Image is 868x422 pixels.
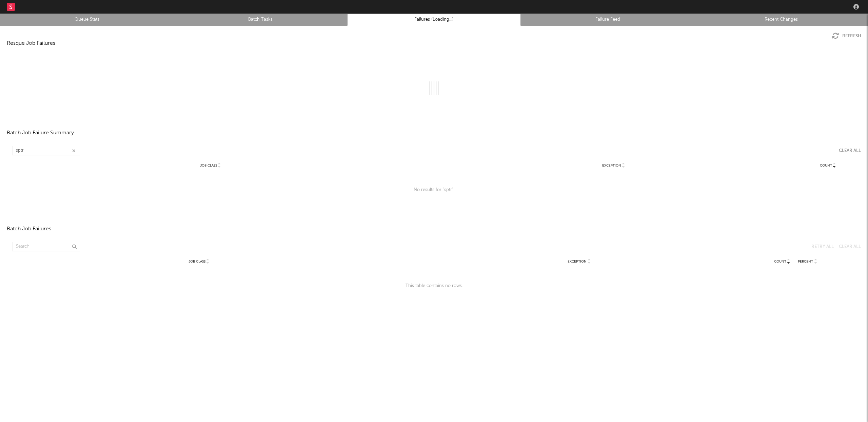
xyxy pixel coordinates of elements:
input: Search... [12,146,80,155]
span: Job Class [200,164,217,168]
button: Clear All [834,245,861,249]
div: Clear All [839,245,861,249]
a: Batch Tasks [177,16,343,24]
span: Exception [602,164,621,168]
a: Queue Stats [4,16,170,24]
button: Clear All [834,149,861,153]
span: Job Class [189,260,205,264]
div: Batch Job Failures [7,225,51,233]
div: Retry All [811,245,834,249]
div: Resque Job Failures [7,39,55,47]
a: Failures (Loading...) [351,16,517,24]
button: Refresh [832,33,861,39]
input: Search... [12,242,80,251]
div: Batch Job Failure Summary [7,129,74,137]
span: Percent [798,260,813,264]
button: Retry All [806,245,834,249]
span: Count [820,164,832,168]
a: Failure Feed [525,16,691,24]
span: Count [774,260,786,264]
div: Clear All [839,149,861,153]
div: No results for " sptr ". [7,172,861,208]
span: Exception [568,260,587,264]
a: Recent Changes [698,16,864,24]
div: This table contains no rows. [7,268,861,304]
